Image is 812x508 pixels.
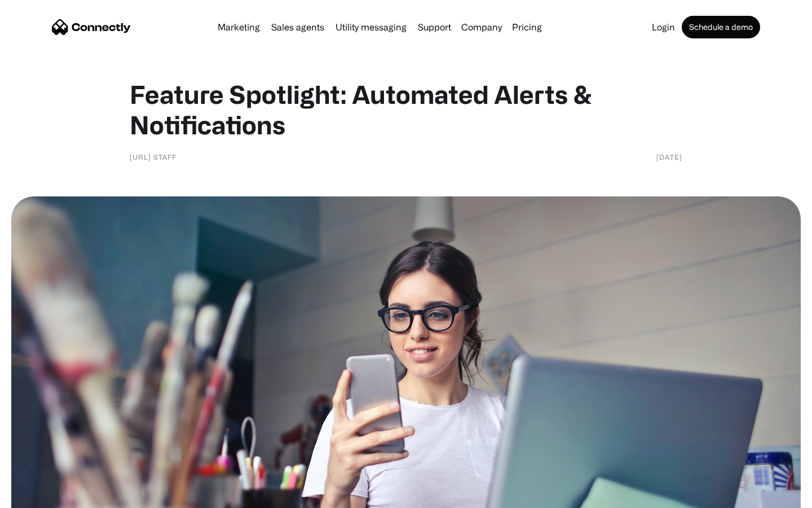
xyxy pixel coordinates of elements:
div: [DATE] [656,151,682,163]
aside: Language selected: English [11,488,68,504]
div: [URL] staff [130,151,176,163]
a: Sales agents [267,23,329,32]
a: Schedule a demo [682,16,760,38]
h1: Feature Spotlight: Automated Alerts & Notifications [130,79,682,140]
a: Login [647,23,679,32]
a: Pricing [507,23,546,32]
a: Support [413,23,456,32]
a: Utility messaging [331,23,411,32]
a: Marketing [213,23,264,32]
div: Company [461,19,502,35]
ul: Language list [23,488,68,504]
